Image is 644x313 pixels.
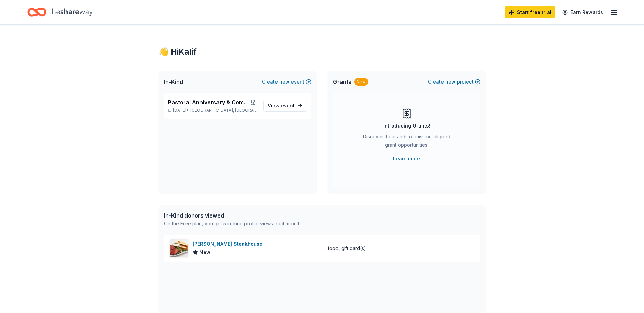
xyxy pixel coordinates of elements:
[262,78,311,86] button: Createnewevent
[428,78,480,86] button: Createnewproject
[558,6,607,18] a: Earn Rewards
[505,6,555,18] a: Start free trial
[193,240,265,248] div: [PERSON_NAME] Steakhouse
[333,78,351,86] span: Grants
[164,211,302,220] div: In-Kind donors viewed
[190,108,257,113] span: [GEOGRAPHIC_DATA], [GEOGRAPHIC_DATA]
[27,4,93,20] a: Home
[281,103,295,108] span: event
[360,133,453,152] div: Discover thousands of mission-aligned grant opportunities.
[168,98,250,106] span: Pastoral Anniversary & Community Impact Awards
[393,154,420,163] a: Learn more
[354,78,368,86] div: New
[168,108,258,113] p: [DATE] •
[199,248,210,256] span: New
[164,78,183,86] span: In-Kind
[263,100,307,112] a: View event
[445,78,455,86] span: new
[268,102,295,110] span: View
[159,46,486,57] div: 👋 Hi Kalif
[170,239,188,257] img: Image for Perry's Steakhouse
[164,220,302,228] div: On the Free plan, you get 5 in-kind profile views each month.
[328,244,366,252] div: food, gift card(s)
[279,78,289,86] span: new
[383,122,430,130] div: Introducing Grants!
